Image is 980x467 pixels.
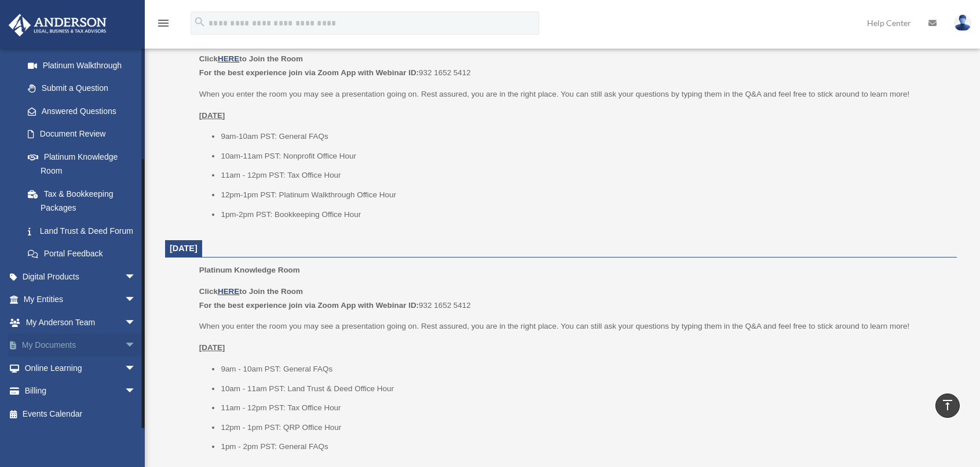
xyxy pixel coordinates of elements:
li: 9am-10am PST: General FAQs [221,130,949,144]
img: Anderson Advisors Platinum Portal [5,14,110,36]
u: [DATE] [199,111,225,120]
a: menu [156,20,170,30]
a: Answered Questions [16,100,153,123]
span: arrow_drop_down [125,265,148,289]
li: 12pm-1pm PST: Platinum Walkthrough Office Hour [221,188,949,202]
span: arrow_drop_down [125,334,148,358]
i: menu [156,16,170,30]
li: 10am-11am PST: Nonprofit Office Hour [221,149,949,163]
a: Submit a Question [16,77,153,100]
i: search [193,16,206,28]
li: 1pm - 2pm PST: General FAQs [221,440,949,454]
a: Land Trust & Deed Forum [16,219,153,242]
a: Events Calendar [8,402,153,425]
span: [DATE] [170,244,198,253]
a: vertical_align_top [935,394,960,418]
a: HERE [218,54,239,63]
li: 9am - 10am PST: General FAQs [221,362,949,376]
span: arrow_drop_down [125,356,148,380]
a: Tax & Bookkeeping Packages [16,182,153,219]
li: 11am - 12pm PST: Tax Office Hour [221,401,949,415]
a: Platinum Knowledge Room [16,145,148,182]
li: 10am - 11am PST: Land Trust & Deed Office Hour [221,382,949,396]
i: vertical_align_top [941,398,955,412]
li: 11am - 12pm PST: Tax Office Hour [221,168,949,182]
a: Portal Feedback [16,242,153,266]
span: arrow_drop_down [125,380,148,403]
b: Click to Join the Room [199,287,303,296]
p: 932 1652 5412 [199,52,949,79]
span: arrow_drop_down [125,288,148,312]
span: arrow_drop_down [125,311,148,334]
b: For the best experience join via Zoom App with Webinar ID: [199,301,419,310]
img: User Pic [954,14,971,31]
span: Platinum Knowledge Room [199,266,300,274]
a: Billingarrow_drop_down [8,380,153,403]
a: Online Learningarrow_drop_down [8,356,153,380]
li: 12pm - 1pm PST: QRP Office Hour [221,421,949,435]
p: When you enter the room you may see a presentation going on. Rest assured, you are in the right p... [199,87,949,101]
b: Click to Join the Room [199,54,303,63]
li: 1pm-2pm PST: Bookkeeping Office Hour [221,208,949,222]
a: My Entitiesarrow_drop_down [8,288,153,311]
b: For the best experience join via Zoom App with Webinar ID: [199,68,419,77]
a: Platinum Walkthrough [16,54,153,77]
a: HERE [218,287,239,296]
p: When you enter the room you may see a presentation going on. Rest assured, you are in the right p... [199,319,949,333]
p: 932 1652 5412 [199,285,949,312]
a: Digital Productsarrow_drop_down [8,265,153,288]
a: Document Review [16,123,153,146]
a: My Anderson Teamarrow_drop_down [8,311,153,334]
a: My Documentsarrow_drop_down [8,334,153,357]
u: [DATE] [199,343,225,352]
